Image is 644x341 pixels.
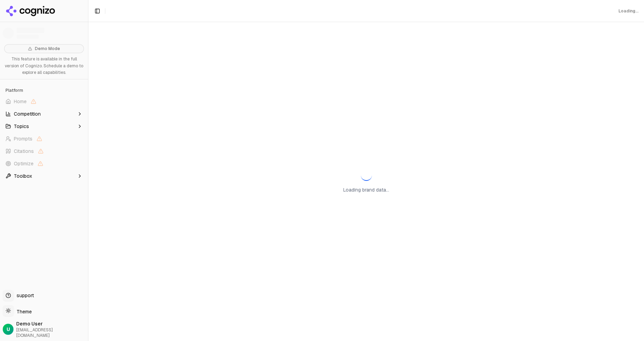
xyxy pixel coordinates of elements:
[3,170,85,182] button: Toolbox
[14,123,29,130] span: Topics
[35,46,60,51] span: Demo Mode
[7,326,10,333] span: U
[14,292,34,299] span: support
[16,327,85,338] span: [EMAIL_ADDRESS][DOMAIN_NAME]
[14,98,27,105] span: Home
[14,160,33,167] span: Optimize
[343,186,389,193] p: Loading brand data...
[3,85,85,96] div: Platform
[14,148,34,155] span: Citations
[3,121,85,132] button: Topics
[14,309,32,315] span: Theme
[16,320,85,327] span: Demo User
[14,110,41,117] span: Competition
[14,135,32,142] span: Prompts
[618,8,638,14] div: Loading...
[4,56,84,76] p: This feature is available in the full version of Cognizo. Schedule a demo to explore all capabili...
[3,108,85,119] button: Competition
[14,173,32,179] span: Toolbox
